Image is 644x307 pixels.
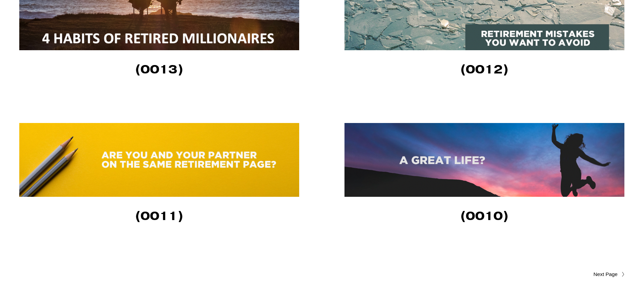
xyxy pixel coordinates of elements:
img: Are you and your spouse on the same retirement page?&nbsp;(0011) When it comes to retirement, are... [19,123,299,197]
img: Four values to consider for a great life (0010) We all have values…some we choose…others choose u... [344,123,624,197]
strong: (0010) [460,208,508,223]
strong: (0011) [135,208,183,223]
strong: (0012) [460,61,508,77]
strong: (0013) [135,61,183,77]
